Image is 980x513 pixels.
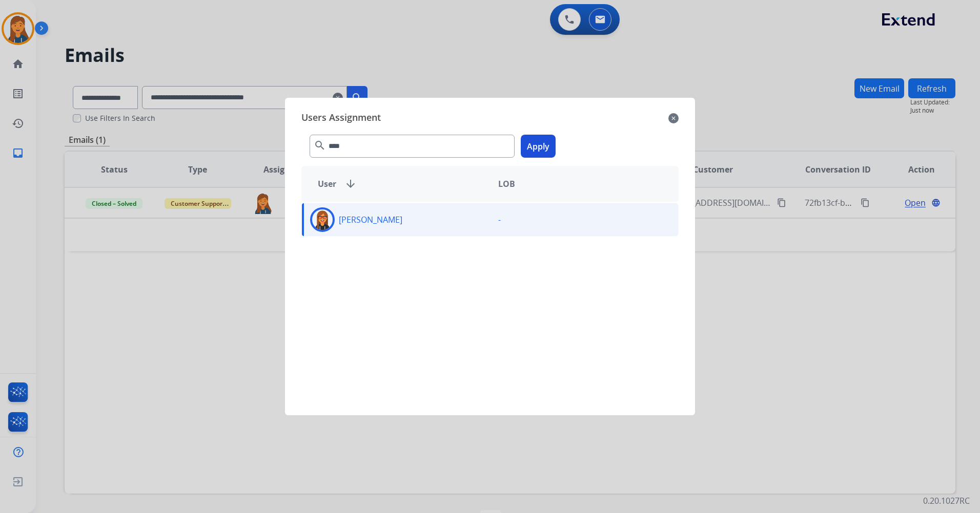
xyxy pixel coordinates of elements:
p: - [498,213,501,226]
div: User [310,178,490,190]
span: Users Assignment [301,110,381,126]
button: Apply [521,135,556,158]
p: [PERSON_NAME] [339,213,402,226]
mat-icon: close [668,112,679,124]
mat-icon: search [314,139,326,152]
span: LOB [498,178,515,190]
mat-icon: arrow_downward [344,178,357,190]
